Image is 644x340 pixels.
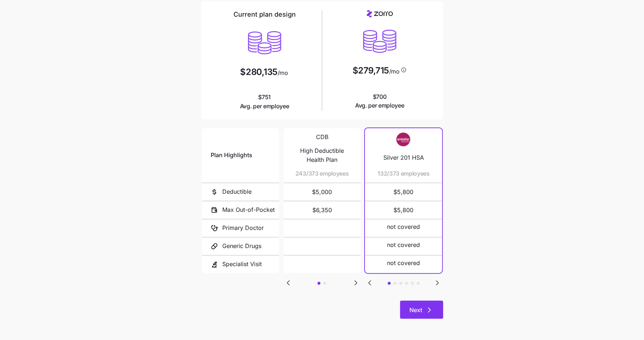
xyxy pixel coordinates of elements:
span: Primary Doctor [222,223,264,232]
svg: Go to next slide [352,278,360,287]
span: not covered [387,240,420,249]
span: Deductible [222,187,252,196]
span: $700 [355,92,404,110]
img: Carrier [389,133,418,146]
span: $751 [240,93,289,111]
span: not covered [387,222,420,231]
span: $280,135 [240,68,277,76]
span: Generic Drugs [222,242,261,251]
span: /mo [278,70,288,76]
span: 243/373 employees [295,169,349,178]
h2: Current plan design [233,10,296,19]
span: $5,000 [292,183,352,201]
svg: Go to previous slide [284,278,292,287]
span: not covered [387,259,420,268]
span: Plan Highlights [211,151,252,160]
span: Next [409,306,422,314]
span: Silver 201 HSA [383,153,424,162]
button: Go to previous slide [283,278,293,287]
span: $5,800 [374,201,433,219]
span: $279,715 [352,66,389,75]
svg: Go to next slide [433,278,442,287]
span: /mo [389,68,400,74]
span: $6,350 [292,201,352,219]
span: $5,800 [374,183,433,201]
span: 132/373 employees [378,169,430,178]
span: High Deductible Health Plan [292,146,352,164]
button: Go to previous slide [365,278,374,287]
span: Max Out-of-Pocket [222,205,275,214]
button: Go to next slide [351,278,361,287]
span: Avg. per employee [240,102,289,111]
svg: Go to previous slide [365,278,374,287]
span: Specialist Visit [222,260,262,269]
button: Next [400,301,443,319]
span: CDB [316,133,328,142]
button: Go to next slide [433,278,442,287]
span: Avg. per employee [355,101,404,110]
